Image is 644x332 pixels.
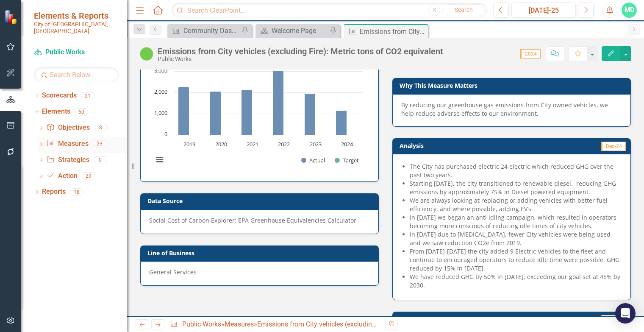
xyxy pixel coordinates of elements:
span: Dec-24 [601,315,626,324]
a: Strategies [46,155,89,165]
span: Dec-24 [601,142,626,151]
h3: Why This Measure Matters [400,82,627,89]
div: 21 [81,92,94,99]
button: View chart menu, Chart [154,154,166,166]
input: Search ClearPoint... [172,3,487,18]
a: Public Works [34,47,119,57]
h3: Analysis [400,142,509,149]
div: [DATE]-25 [514,6,573,16]
path: 2024, 1,153. Actual. [336,111,347,135]
div: 29 [82,172,95,179]
div: Emissions from City vehicles (excluding Fire): Metric tons of CO2 equivalent [257,320,483,328]
path: 2023, 1,943. Actual. [305,94,316,135]
li: In [DATE] due to [MEDICAL_DATA], fewer City vehicles were being used and we saw reduction CO2e fr... [410,230,622,247]
h3: Data Source [147,198,375,204]
svg: Interactive chart [149,46,367,173]
small: City of [GEOGRAPHIC_DATA], [GEOGRAPHIC_DATA] [34,21,119,35]
div: 60 [75,108,88,115]
a: Objectives [46,123,89,133]
button: MD [622,3,637,18]
li: The City has purchased electric 24 electric which reduced GHG over the past two years. [410,162,622,179]
div: Emissions from City vehicles (excluding Fire): Metric tons of CO2 equivalent [158,47,443,56]
div: Chart. Highcharts interactive chart. [149,46,370,173]
button: [DATE]-25 [511,3,576,18]
text: 2020 [215,140,227,148]
g: Actual, bar series 1 of 2 with 6 bars. [178,71,347,135]
img: On Track [140,47,153,61]
text: 2023 [310,140,322,148]
div: 23 [93,140,106,148]
li: We are always looking at replacing or adding vehicles with better fuel efficiency, and where poss... [410,196,622,213]
a: Elements [42,107,70,117]
div: Welcome Page [272,25,328,36]
button: Search [442,4,485,16]
span: By reducing our greenhouse gas emissions from City owned vehicles, we help reduce adverse effects... [401,101,608,117]
div: 8 [94,124,108,131]
div: Emissions from City vehicles (excluding Fire): Metric tons of CO2 equivalent [360,26,426,37]
span: Elements & Reports [34,11,119,21]
li: From [DATE]-[DATE] the city added 9 Electric Vehicles to the fleet and continue to encouraged ope... [410,247,622,273]
button: Show Target [335,156,359,164]
text: 2,000 [154,88,167,95]
input: Search Below... [34,67,119,82]
text: 2024 [341,140,353,148]
span: Search [455,6,473,13]
text: 0 [164,130,167,138]
span: 2024 [520,49,541,59]
text: 2019 [183,140,195,148]
div: » » [170,320,379,329]
text: 1,000 [154,109,167,117]
path: 2019, 2,277. Actual. [178,87,189,135]
path: 2022, 3,026. Actual. [273,71,284,135]
a: Public Works [182,320,221,328]
path: 2020, 2,055. Actual. [210,92,221,135]
a: Measures [46,139,88,149]
div: 0 [94,156,107,163]
li: In [DATE] we began an anti idling campaign, which resulted in operators becoming more conscious o... [410,213,622,230]
a: Scorecards [42,91,77,100]
div: 18 [70,188,83,195]
a: Action [46,171,77,181]
span: General Services [149,268,197,276]
li: We have reduced GHG by 50% in [DATE], exceeding our goal set at 45% by 2030. [410,273,622,290]
div: Community Dashboard Updates [183,25,239,36]
a: Reports [42,187,66,197]
li: Starting [DATE], the city transitioned to renewable diesel, reducing GHG emissions by approximate... [410,179,622,196]
a: Community Dashboard Updates [169,25,239,36]
h3: Trend [400,316,489,322]
button: Show Actual [301,156,325,164]
a: Welcome Page [258,25,328,36]
text: 3,000 [154,67,167,74]
text: 2021 [247,140,258,148]
text: 2022 [278,140,290,148]
div: Public Works [158,56,443,62]
img: ClearPoint Strategy [4,9,19,24]
path: 2021, 2,126. Actual. [241,90,253,135]
h3: Line of Business [147,250,375,256]
a: Measures [225,320,254,328]
div: Open Intercom Messenger [615,303,636,324]
div: Social Cost of Carbon Explorer; EPA Greenhouse Equivalencies Calculator [149,216,370,225]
